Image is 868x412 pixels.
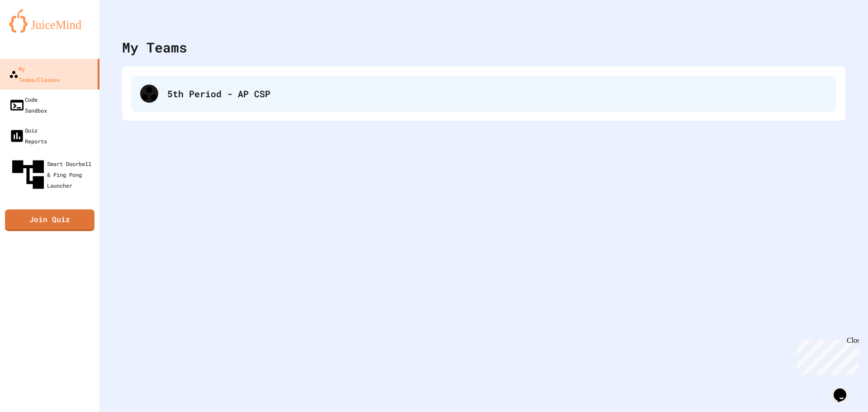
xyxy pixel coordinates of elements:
[9,125,47,147] div: Quiz Reports
[5,209,94,231] a: Join Quiz
[830,376,859,403] iframe: chat widget
[9,94,47,116] div: Code Sandbox
[4,4,62,57] div: Chat with us now!Close
[9,9,90,33] img: logo-orange.svg
[793,336,859,375] iframe: chat widget
[9,63,60,85] div: My Teams/Classes
[122,37,187,57] div: My Teams
[167,87,827,100] div: 5th Period - AP CSP
[9,156,96,194] div: Smart Doorbell & Ping Pong Launcher
[131,76,836,112] div: 5th Period - AP CSP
